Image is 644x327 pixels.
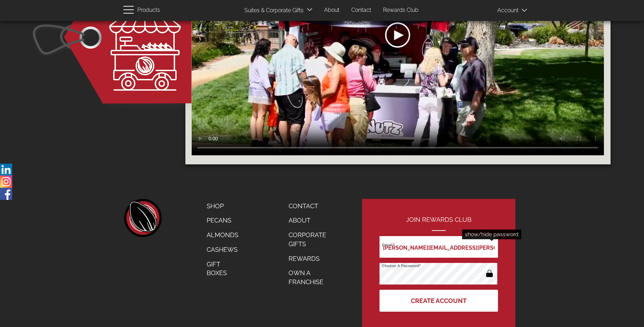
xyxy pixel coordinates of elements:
[201,199,244,213] a: Shop
[137,5,160,15] span: Products
[379,236,498,258] input: Email
[319,3,345,17] a: About
[283,199,340,213] a: Contact
[283,228,340,251] a: Corporate Gifts
[462,229,521,239] div: show/hide password
[201,257,244,280] a: Gift Boxes
[201,242,244,257] a: Cashews
[283,251,340,266] a: Rewards
[283,213,340,228] a: About
[201,213,244,228] a: Pecans
[378,3,424,17] a: Rewards Club
[379,290,498,312] button: Create Account
[201,228,244,242] a: Almonds
[346,3,376,17] a: Contact
[283,266,340,289] a: Own a Franchise
[379,216,498,231] h2: Join Rewards Club
[239,4,306,17] a: Suites & Corporate Gifts
[123,199,162,237] a: home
